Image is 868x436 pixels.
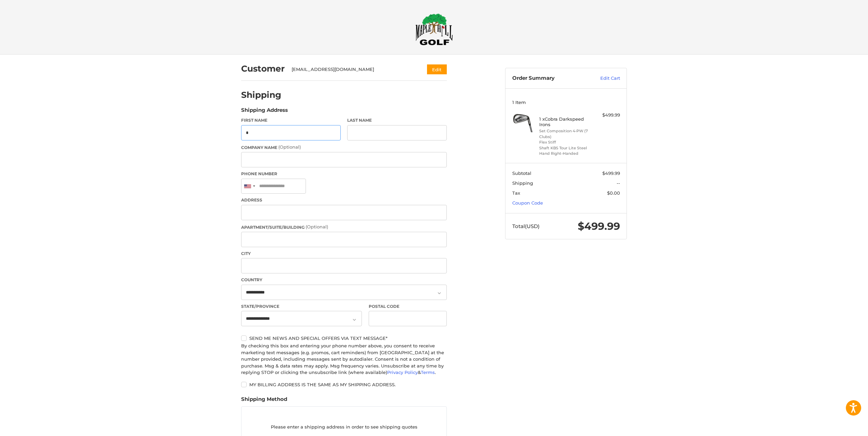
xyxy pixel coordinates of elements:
li: Hand Right-Handed [539,151,591,156]
span: $499.99 [602,170,620,176]
h2: Shipping [241,90,281,100]
label: Company Name [241,144,447,151]
h3: Order Summary [512,75,586,82]
label: Address [241,197,447,203]
a: Privacy Policy [387,370,418,375]
span: Total (USD) [512,223,540,229]
label: My billing address is the same as my shipping address. [241,382,447,387]
a: Terms [421,370,435,375]
label: First Name [241,117,341,123]
span: -- [617,180,620,186]
iframe: Google Customer Reviews [812,418,868,436]
span: $499.99 [578,220,620,232]
h4: 1 x Cobra Darkspeed Irons [539,116,591,127]
label: Postal Code [369,303,447,310]
span: Shipping [512,180,533,186]
span: Tax [512,190,520,196]
div: $499.99 [593,112,620,119]
button: Edit [427,64,447,74]
legend: Shipping Method [241,395,287,406]
small: (Optional) [278,144,301,150]
label: Last Name [347,117,447,123]
a: Edit Cart [586,75,620,82]
label: Country [241,277,447,283]
div: By checking this box and entering your phone number above, you consent to receive marketing text ... [241,343,447,376]
span: Subtotal [512,170,531,176]
div: United States: +1 [241,179,257,194]
label: City [241,251,447,257]
label: Apartment/Suite/Building [241,224,447,230]
label: State/Province [241,303,362,310]
div: [EMAIL_ADDRESS][DOMAIN_NAME] [292,66,414,73]
li: Flex Stiff [539,139,591,145]
p: Please enter a shipping address in order to see shipping quotes [241,421,446,434]
li: Set Composition 4-PW (7 Clubs) [539,128,591,139]
label: Send me news and special offers via text message* [241,335,447,341]
label: Phone Number [241,171,447,177]
li: Shaft KBS Tour Lite Steel [539,145,591,151]
span: $0.00 [607,190,620,196]
small: (Optional) [306,224,328,229]
a: Coupon Code [512,200,543,206]
h3: 1 Item [512,100,620,105]
legend: Shipping Address [241,106,288,117]
h2: Customer [241,63,285,74]
img: Maple Hill Golf [415,13,453,45]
